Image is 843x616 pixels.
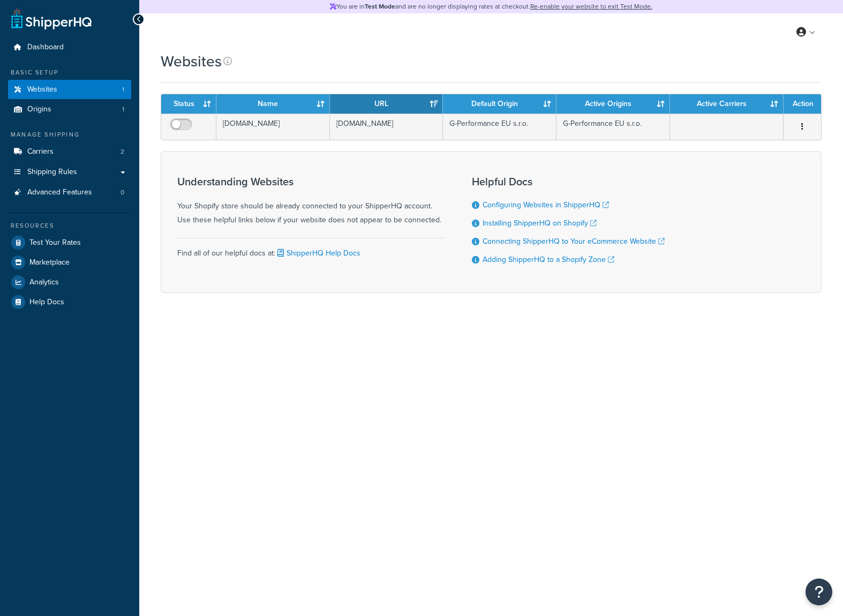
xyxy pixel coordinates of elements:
th: Name: activate to sort column ascending [216,94,330,114]
th: Action [784,94,821,114]
span: Test Your Rates [29,238,81,247]
td: G-Performance EU s.r.o. [556,114,670,140]
th: Active Carriers: activate to sort column ascending [670,94,784,114]
span: Dashboard [27,43,64,52]
a: Origins 1 [8,100,131,119]
div: Your Shopify store should be already connected to your ShipperHQ account. Use these helpful links... [177,176,445,227]
span: 2 [121,147,124,156]
a: ShipperHQ Help Docs [275,247,360,259]
a: Shipping Rules [8,162,131,182]
th: Default Origin: activate to sort column ascending [443,94,556,114]
div: Find all of our helpful docs at: [177,238,445,260]
span: Websites [27,85,57,94]
span: Marketplace [29,258,70,267]
li: Carriers [8,142,131,162]
a: Connecting ShipperHQ to Your eCommerce Website [483,236,665,247]
strong: Test Mode [365,2,395,11]
td: [DOMAIN_NAME] [216,114,330,140]
div: Basic Setup [8,68,131,77]
td: [DOMAIN_NAME] [330,114,443,140]
a: Carriers 2 [8,142,131,162]
span: 1 [122,105,124,114]
h1: Websites [161,51,222,72]
div: Resources [8,221,131,230]
a: Adding ShipperHQ to a Shopify Zone [483,254,614,265]
h3: Helpful Docs [472,176,665,187]
li: Websites [8,80,131,100]
a: Configuring Websites in ShipperHQ [483,199,609,211]
a: Websites 1 [8,80,131,100]
a: Advanced Features 0 [8,183,131,202]
h3: Understanding Websites [177,176,445,187]
a: Dashboard [8,37,131,57]
th: URL: activate to sort column ascending [330,94,443,114]
a: ShipperHQ Home [11,8,92,29]
th: Active Origins: activate to sort column ascending [556,94,670,114]
span: Analytics [29,278,59,287]
span: Carriers [27,147,54,156]
li: Origins [8,100,131,119]
a: Analytics [8,273,131,292]
span: Advanced Features [27,188,92,197]
span: Help Docs [29,298,64,307]
div: Manage Shipping [8,130,131,139]
span: 1 [122,85,124,94]
a: Marketplace [8,253,131,272]
button: Open Resource Center [806,579,832,605]
span: Origins [27,105,51,114]
a: Re-enable your website to exit Test Mode. [530,2,652,11]
a: Installing ShipperHQ on Shopify [483,217,597,229]
th: Status: activate to sort column ascending [161,94,216,114]
li: Advanced Features [8,183,131,202]
td: G-Performance EU s.r.o. [443,114,556,140]
a: Test Your Rates [8,233,131,252]
a: Help Docs [8,292,131,312]
span: 0 [121,188,124,197]
span: Shipping Rules [27,168,77,177]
